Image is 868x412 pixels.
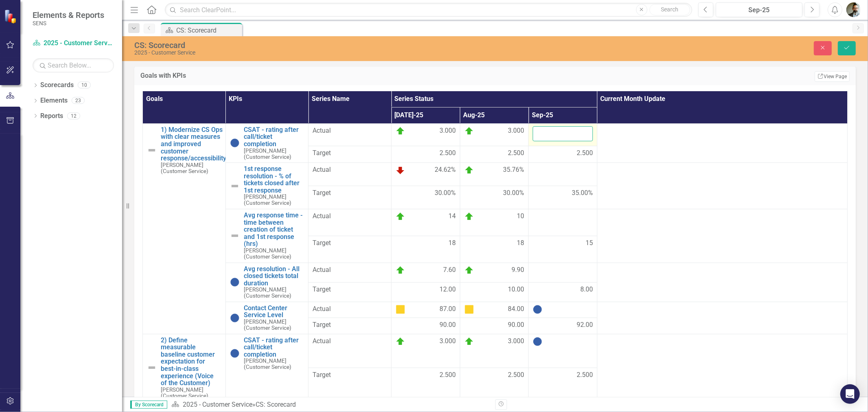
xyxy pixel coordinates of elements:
[230,231,240,241] img: Not Defined
[396,305,405,314] img: At Risk
[33,58,114,72] input: Search Below...
[840,384,860,404] div: Open Intercom Messenger
[439,370,456,380] span: 2.500
[147,363,157,373] img: Not Defined
[130,401,167,409] span: By Scorecard
[244,287,304,299] small: [PERSON_NAME] (Customer Service)
[448,212,456,221] span: 14
[503,188,524,198] span: 30.00%
[313,337,387,346] span: Actual
[815,71,850,82] a: View Page
[508,370,524,380] span: 2.500
[140,72,531,79] h3: Goals with KPIs
[4,9,19,24] img: ClearPoint Strategy
[716,2,802,17] button: Sep-25
[33,20,104,26] small: SENS
[40,96,68,105] a: Elements
[244,319,304,331] small: [PERSON_NAME] (Customer Service)
[72,97,85,104] div: 23
[508,305,524,314] span: 84.00
[586,239,593,248] span: 15
[244,337,304,358] a: CSAT - rating after call/ticket completion
[572,188,593,198] span: 35.00%
[33,10,104,20] span: Elements & Reports
[313,149,387,158] span: Target
[244,165,304,194] a: 1st response resolution - % of tickets closed after 1st response
[464,337,474,346] img: On Target
[161,387,221,399] small: [PERSON_NAME] (Customer Service)
[134,50,541,56] div: 2025 - Customer Service
[313,370,387,380] span: Target
[508,320,524,330] span: 90.00
[313,265,387,275] span: Actual
[134,41,541,50] div: CS: Scorecard
[313,305,387,314] span: Actual
[313,188,387,198] span: Target
[161,126,226,162] a: 1) Modernize CS Ops with clear measures and improved customer response/accessibility
[244,358,304,370] small: [PERSON_NAME] (Customer Service)
[464,212,474,221] img: On Target
[464,165,474,175] img: On Target
[161,162,226,174] small: [PERSON_NAME] (Customer Service)
[396,212,405,221] img: On Target
[244,305,304,319] a: Contact Center Service Level
[183,401,252,408] a: 2025 - Customer Service
[846,2,861,17] button: Chad Molen
[533,337,542,346] img: No Information
[396,165,405,175] img: Below Target
[512,265,524,275] span: 9.90
[508,126,524,136] span: 3.000
[439,149,456,158] span: 2.500
[517,239,524,248] span: 18
[464,126,474,136] img: On Target
[435,165,456,175] span: 24.62%
[443,265,456,275] span: 7.60
[313,165,387,175] span: Actual
[580,285,593,294] span: 8.00
[577,320,593,330] span: 92.00
[40,112,63,121] a: Reports
[435,188,456,198] span: 30.00%
[577,149,593,158] span: 2.500
[313,239,387,248] span: Target
[313,126,387,136] span: Actual
[464,305,474,314] img: At Risk
[171,400,489,410] div: »
[244,212,304,248] a: Avg response time - time between creation of ticket and 1st response (hrs)
[508,285,524,294] span: 10.00
[256,401,296,408] div: CS: Scorecard
[40,81,74,90] a: Scorecards
[719,5,800,15] div: Sep-25
[396,265,405,275] img: On Target
[230,348,240,358] img: No Information
[577,370,593,380] span: 2.500
[165,3,692,17] input: Search ClearPoint...
[244,194,304,206] small: [PERSON_NAME] (Customer Service)
[244,248,304,260] small: [PERSON_NAME] (Customer Service)
[464,265,474,275] img: On Target
[244,148,304,160] small: [PERSON_NAME] (Customer Service)
[313,320,387,330] span: Target
[533,305,542,314] img: No Information
[439,126,456,136] span: 3.000
[649,4,690,15] button: Search
[244,126,304,148] a: CSAT - rating after call/ticket completion
[517,212,524,221] span: 10
[439,320,456,330] span: 90.00
[313,212,387,221] span: Actual
[230,138,240,148] img: No Information
[439,305,456,314] span: 87.00
[176,25,240,35] div: CS: Scorecard
[78,82,91,89] div: 10
[439,337,456,346] span: 3.000
[230,277,240,287] img: No Information
[230,181,240,191] img: Not Defined
[244,265,304,287] a: Avg resolution - All closed tickets total duration
[230,313,240,323] img: No Information
[147,145,157,155] img: Not Defined
[448,239,456,248] span: 18
[396,126,405,136] img: On Target
[33,39,114,48] a: 2025 - Customer Service
[661,6,678,13] span: Search
[313,285,387,294] span: Target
